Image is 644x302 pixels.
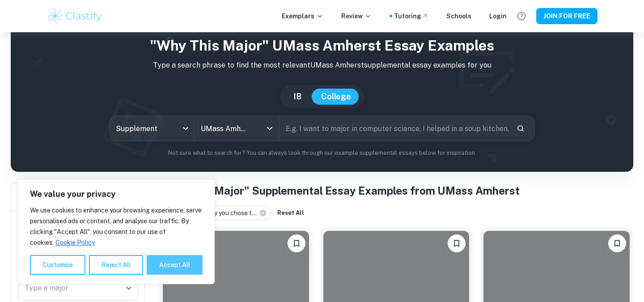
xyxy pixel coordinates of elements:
[288,234,305,252] button: Please log in to bookmark exemplars
[282,11,323,21] p: Exemplars
[18,35,626,56] h1: "Why This Major" UMass Amherst Essay Examples
[147,255,203,275] button: Accept All
[18,60,626,71] p: Type a search phrase to find the most relevant UMass Amherst supplemental essay examples for you
[159,183,633,199] h1: "Why This Major" Supplemental Essay Examples from UMass Amherst
[275,206,306,220] button: Reset All
[263,122,276,135] button: Open
[280,116,509,141] input: E.g. I want to major in computer science, I helped in a soup kitchen, I want to join the debate t...
[394,11,428,21] a: Tutoring
[341,11,372,21] p: Review
[536,8,597,24] button: JOIN FOR FREE
[312,89,360,105] button: College
[446,11,471,21] a: Schools
[123,282,135,294] button: Open
[30,205,203,248] p: We use cookies to enhance your browsing experience, serve personalised ads or content, and analys...
[489,11,507,21] a: Login
[30,189,203,200] p: We value your privacy
[513,121,528,136] button: Search
[514,9,529,24] button: Help and Feedback
[284,89,310,105] button: IB
[608,234,626,252] button: Please log in to bookmark exemplars
[448,234,466,252] button: Please log in to bookmark exemplars
[159,206,271,220] div: Please tell us why you chose t...
[18,179,215,284] div: We value your privacy
[18,149,626,157] p: Not sure what to search for? You can always look through our example supplemental essays below fo...
[47,7,103,25] img: Clastify logo
[30,255,85,275] button: Customise
[55,238,95,247] a: Cookie Policy
[89,255,143,275] button: Reject All
[110,116,194,141] div: Supplement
